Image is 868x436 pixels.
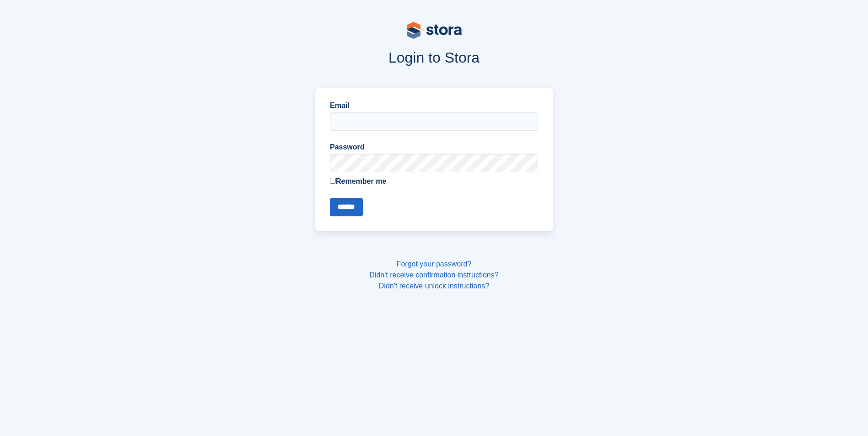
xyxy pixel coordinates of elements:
[369,271,498,279] a: Didn't receive confirmation instructions?
[330,176,538,187] label: Remember me
[330,100,538,111] label: Email
[330,178,336,184] input: Remember me
[407,22,462,39] img: stora-logo-53a41332b3708ae10de48c4981b4e9114cc0af31d8433b30ea865607fb682f29.svg
[397,260,472,268] a: Forgot your password?
[330,142,538,153] label: Password
[140,49,728,66] h1: Login to Stora
[379,282,489,290] a: Didn't receive unlock instructions?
